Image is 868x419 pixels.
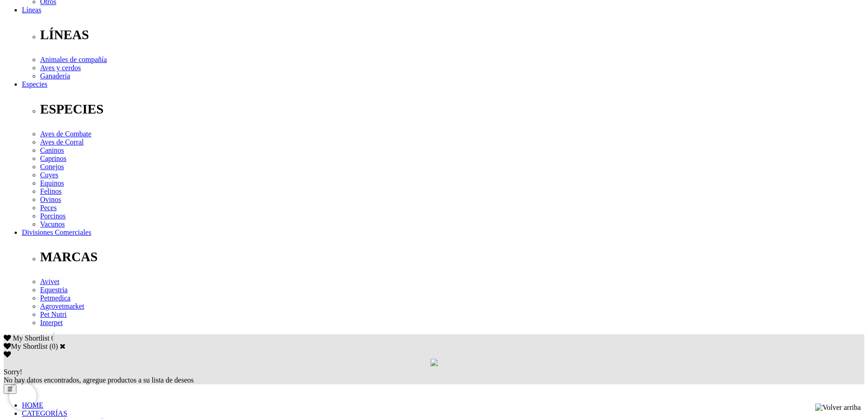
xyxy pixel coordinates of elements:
[40,155,67,162] a: Caprinos
[40,220,65,228] a: Vacunos
[4,342,47,350] label: My Shortlist
[51,334,55,342] span: 0
[40,249,864,264] p: MARCAS
[40,319,63,326] a: Interpet
[40,278,59,285] a: Avivet
[40,64,81,72] a: Aves y cerdos
[22,80,47,88] a: Especies
[40,130,92,138] a: Aves de Combate
[40,310,67,318] a: Pet Nutri
[40,171,58,179] a: Cuyes
[431,359,438,366] img: loading.gif
[52,342,56,350] label: 0
[40,286,67,294] a: Equestria
[40,138,84,146] a: Aves de Corral
[40,179,64,187] a: Equinos
[49,342,58,350] span: ( )
[40,27,864,42] p: LÍNEAS
[60,342,66,350] a: Cerrar
[13,334,49,342] span: My Shortlist
[40,56,107,63] a: Animales de compañía
[4,384,16,394] button: ☰
[815,403,861,412] img: Volver arriba
[40,294,71,302] a: Petmedica
[40,163,64,171] a: Conejos
[40,146,64,154] a: Caninos
[40,196,61,203] a: Ovinos
[40,102,864,117] p: ESPECIES
[9,383,36,410] iframe: Brevo live chat
[40,72,70,80] a: Ganadería
[22,6,41,14] a: Líneas
[22,409,67,417] a: CATEGORÍAS
[40,212,66,220] a: Porcinos
[4,368,22,376] span: Sorry!
[40,187,62,195] a: Felinos
[22,228,91,236] a: Divisiones Comerciales
[40,302,84,310] a: Agrovetmarket
[40,204,56,212] a: Peces
[4,368,864,384] div: No hay datos encontrados, agregue productos a su lista de deseos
